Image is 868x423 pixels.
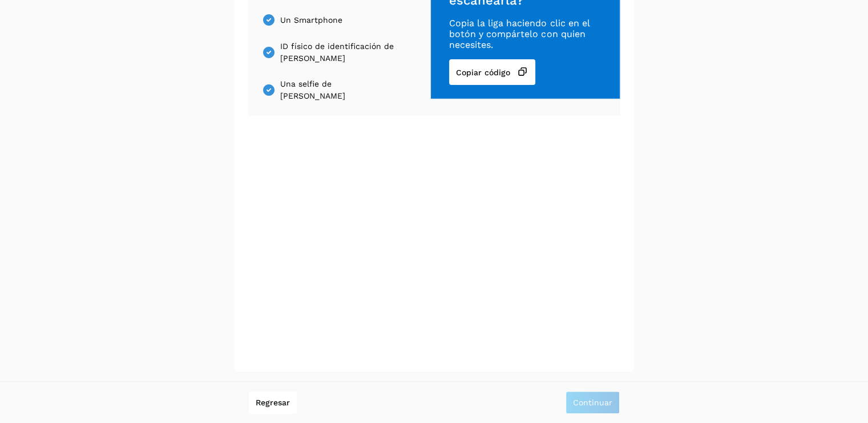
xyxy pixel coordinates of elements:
button: Continuar [566,391,620,414]
iframe: Incode [248,143,620,355]
span: ID físico de identificación de [PERSON_NAME] [280,40,399,64]
button: Regresar [249,391,297,414]
span: Una selfie de [PERSON_NAME] [280,78,399,102]
span: Continuar [573,398,612,406]
span: Copiar código [456,68,510,76]
span: Copia la liga haciendo clic en el botón y compártelo con quien necesites. [449,18,601,51]
span: Regresar [256,398,290,406]
span: Un Smartphone [280,14,342,26]
button: Copiar código [449,59,535,85]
